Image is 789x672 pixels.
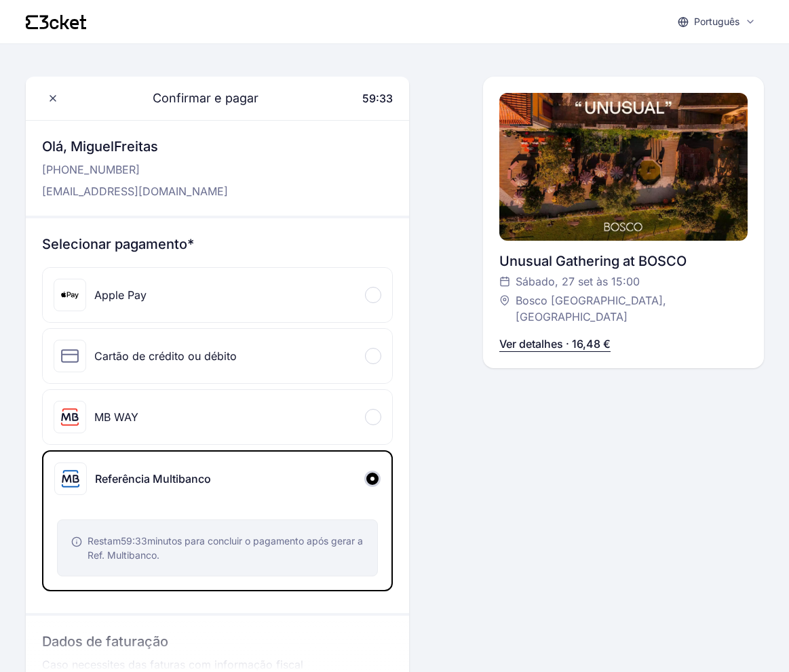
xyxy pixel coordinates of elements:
[94,348,237,364] div: Cartão de crédito ou débito
[94,409,138,425] div: MB WAY
[121,535,147,547] span: 59:33
[499,336,611,352] p: Ver detalhes · 16,48 €
[42,235,393,254] h3: Selecionar pagamento*
[42,161,228,178] p: [PHONE_NUMBER]
[362,92,393,105] span: 59:33
[88,535,363,561] span: Restam minutos para concluir o pagamento após gerar a Ref. Multibanco.
[516,273,640,290] span: Sábado, 27 set às 15:00
[95,471,211,487] div: Referência Multibanco
[694,15,739,28] p: Português
[516,292,733,325] span: Bosco [GEOGRAPHIC_DATA], [GEOGRAPHIC_DATA]
[94,287,147,303] div: Apple Pay
[42,137,228,156] h3: Olá, MiguelFreitas
[42,632,393,656] h3: Dados de faturação
[136,89,258,108] span: Confirmar e pagar
[42,183,228,199] p: [EMAIL_ADDRESS][DOMAIN_NAME]
[499,252,747,271] div: Unusual Gathering at BOSCO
